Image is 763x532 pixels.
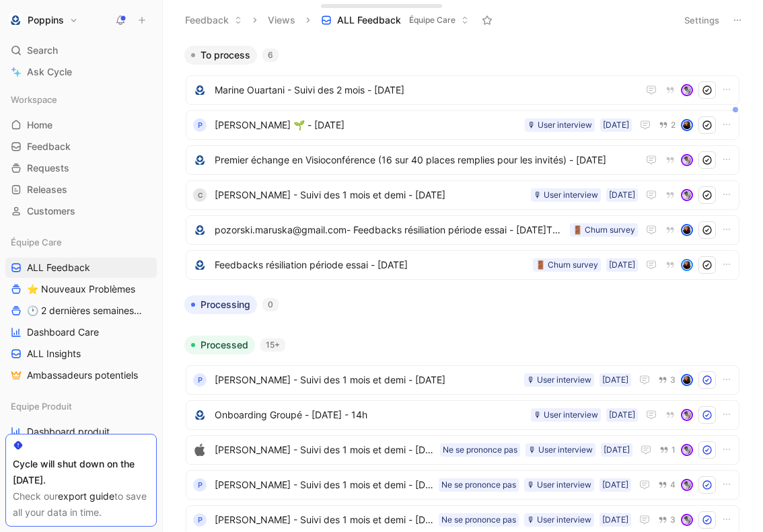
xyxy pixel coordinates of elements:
[215,372,519,388] span: [PERSON_NAME] - Suivi des 1 mois et demi - [DATE]
[534,408,598,422] div: 🎙 User interview
[443,443,517,457] div: Ne se prononce pas
[184,295,257,314] button: Processing
[682,515,692,525] img: avatar
[602,513,628,527] div: [DATE]
[655,373,678,387] button: 3
[27,425,110,439] span: Dashboard produit
[186,110,739,140] a: P[PERSON_NAME] 🌱 - [DATE][DATE]🎙 User interview2avatar
[528,443,593,457] div: 🎙 User interview
[409,13,456,27] span: Équipe Care
[655,478,678,492] button: 4
[186,180,739,210] a: c[PERSON_NAME] - Suivi des 1 mois et demi - [DATE][DATE]🎙 User interviewavatar
[5,115,157,135] a: Home
[27,304,142,317] span: 🕐 2 dernières semaines - Occurences
[527,478,591,492] div: 🎙 User interview
[527,373,591,387] div: 🎙 User interview
[5,322,157,342] a: Dashboard Care
[262,48,279,62] div: 6
[671,121,676,129] span: 2
[215,477,433,493] span: [PERSON_NAME] - Suivi des 1 mois et demi - [DATE]
[193,478,207,492] div: P
[337,13,401,27] span: ALL Feedback
[201,298,250,311] span: Processing
[5,11,81,30] button: PoppinsPoppins
[682,120,692,130] img: avatar
[186,365,739,395] a: P[PERSON_NAME] - Suivi des 1 mois et demi - [DATE][DATE]🎙 User interview3avatar
[657,443,678,457] button: 1
[186,215,739,245] a: logopozorski.maruska@gmail.com- Feedbacks résiliation période essai - [DATE]T13:04:42Z🚪 Churn sur...
[193,373,207,387] div: P
[682,225,692,235] img: avatar
[193,408,207,422] img: logo
[536,258,598,272] div: 🚪 Churn survey
[678,11,725,30] button: Settings
[11,235,62,249] span: Équipe Care
[603,118,629,132] div: [DATE]
[5,62,157,82] a: Ask Cycle
[27,161,69,175] span: Requests
[193,513,207,527] div: P
[201,48,250,62] span: To process
[682,445,692,455] img: avatar
[27,282,135,296] span: ⭐ Nouveaux Problèmes
[9,13,22,27] img: Poppins
[186,470,739,500] a: P[PERSON_NAME] - Suivi des 1 mois et demi - [DATE][DATE]🎙 User interviewNe se prononce pas4avatar
[5,279,157,299] a: ⭐ Nouveaux Problèmes
[5,201,157,221] a: Customers
[262,298,279,311] div: 0
[670,516,676,524] span: 3
[5,422,157,442] a: Dashboard produit
[5,232,157,385] div: Équipe CareALL Feedback⭐ Nouveaux Problèmes🕐 2 dernières semaines - OccurencesDashboard CareALL I...
[534,188,598,202] div: 🎙 User interview
[441,478,516,492] div: Ne se prononce pas
[5,396,157,416] div: Equipe Produit
[186,250,739,280] a: logoFeedbacks résiliation période essai - [DATE][DATE]🚪 Churn surveyavatar
[655,512,678,527] button: 3
[5,89,157,110] div: Workspace
[671,446,676,454] span: 1
[27,326,99,339] span: Dashboard Care
[682,85,692,95] img: avatar
[186,400,739,430] a: logoOnboarding Groupé - [DATE] - 14h[DATE]🎙 User interviewavatar
[682,375,692,385] img: avatar
[13,456,149,488] div: Cycle will shut down on the [DATE].
[262,10,301,30] button: Views
[670,481,676,489] span: 4
[28,14,64,26] h1: Poppins
[260,338,285,352] div: 15+
[5,137,157,157] a: Feedback
[602,373,628,387] div: [DATE]
[5,344,157,364] a: ALL Insights
[609,408,635,422] div: [DATE]
[527,513,591,527] div: 🎙 User interview
[682,480,692,490] img: avatar
[13,488,149,521] div: Check our to save all your data in time.
[184,46,257,65] button: To process
[215,222,565,238] span: pozorski.maruska@gmail.com- Feedbacks résiliation période essai - [DATE]T13:04:42Z
[215,152,638,168] span: Premier échange en Visioconférence (16 sur 40 places remplies pour les invités) - [DATE]
[186,75,739,105] a: logoMarine Ouartani - Suivi des 2 mois - [DATE]avatar
[215,257,528,273] span: Feedbacks résiliation période essai - [DATE]
[58,490,114,502] a: export guide
[682,155,692,165] img: avatar
[215,512,433,528] span: [PERSON_NAME] - Suivi des 1 mois et demi - [DATE]
[441,513,516,527] div: Ne se prononce pas
[193,153,207,167] img: logo
[27,369,138,382] span: Ambassadeurs potentiels
[215,117,519,133] span: [PERSON_NAME] 🌱 - [DATE]
[604,443,630,457] div: [DATE]
[5,301,157,321] a: 🕐 2 dernières semaines - Occurences
[193,443,207,457] img: logo
[5,258,157,278] a: ALL Feedback
[215,82,638,98] span: Marine Ouartani - Suivi des 2 mois - [DATE]
[5,180,157,200] a: Releases
[11,400,72,413] span: Equipe Produit
[186,435,739,465] a: logo[PERSON_NAME] - Suivi des 1 mois et demi - [DATE][DATE]🎙 User interviewNe se prononce pas1avatar
[5,158,157,178] a: Requests
[27,64,72,80] span: Ask Cycle
[528,118,592,132] div: 🎙 User interview
[193,83,207,97] img: logo
[201,338,248,352] span: Processed
[179,295,746,325] div: Processing0
[215,442,435,458] span: [PERSON_NAME] - Suivi des 1 mois et demi - [DATE]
